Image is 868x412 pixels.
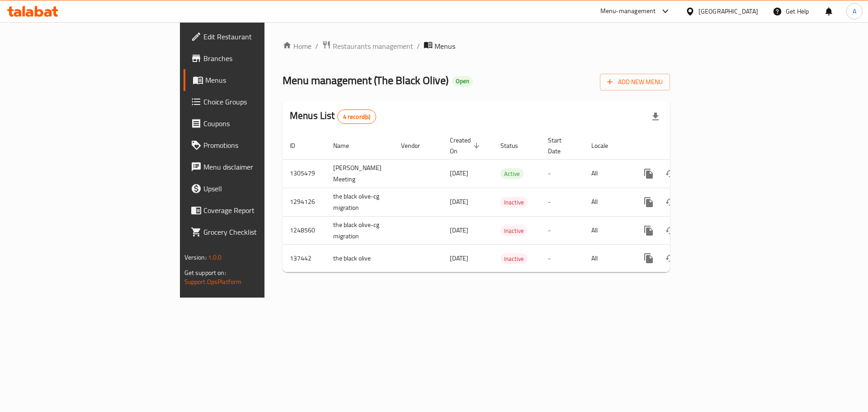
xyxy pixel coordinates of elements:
[333,140,361,151] span: Name
[417,41,420,52] li: /
[322,40,413,52] a: Restaurants management
[184,199,325,221] a: Coverage Report
[584,245,631,272] td: All
[203,140,318,151] span: Promotions
[203,205,318,216] span: Coverage Report
[290,109,376,124] h2: Menus List
[452,77,473,85] span: Open
[591,140,620,151] span: Locale
[450,196,468,208] span: [DATE]
[283,70,448,90] span: Menu management ( The Black Olive )
[638,163,660,185] button: more
[600,6,656,17] div: Menu-management
[337,109,377,124] div: Total records count
[541,216,584,245] td: -
[184,91,325,113] a: Choice Groups
[631,132,732,160] th: Actions
[541,245,584,272] td: -
[500,254,528,264] span: Inactive
[500,168,524,179] div: Active
[450,252,468,264] span: [DATE]
[853,6,856,16] span: A
[283,40,670,52] nav: breadcrumb
[600,74,670,90] button: Add New Menu
[338,113,376,121] span: 4 record(s)
[333,41,413,52] span: Restaurants management
[660,163,681,185] button: Change Status
[660,191,681,213] button: Change Status
[638,247,660,269] button: more
[638,191,660,213] button: more
[607,76,663,88] span: Add New Menu
[326,216,394,245] td: the black olive-cg migration
[326,245,394,272] td: the black olive
[184,178,325,199] a: Upsell
[660,220,681,242] button: Change Status
[500,140,530,151] span: Status
[638,220,660,242] button: more
[450,135,482,156] span: Created On
[450,167,468,179] span: [DATE]
[541,188,584,216] td: -
[450,224,468,236] span: [DATE]
[208,251,222,263] span: 1.0.0
[184,267,226,279] span: Get support on:
[548,135,573,156] span: Start Date
[434,41,455,52] span: Menus
[205,75,318,85] span: Menus
[283,132,732,273] table: enhanced table
[203,183,318,194] span: Upsell
[184,69,325,91] a: Menus
[660,247,681,269] button: Change Status
[452,76,473,87] div: Open
[584,216,631,245] td: All
[541,159,584,188] td: -
[203,161,318,172] span: Menu disclaimer
[184,276,242,288] a: Support.OpsPlatform
[203,96,318,107] span: Choice Groups
[203,227,318,237] span: Grocery Checklist
[584,188,631,216] td: All
[401,140,432,151] span: Vendor
[326,188,394,216] td: the black olive-cg migration
[290,140,307,151] span: ID
[645,106,666,128] div: Export file
[184,156,325,178] a: Menu disclaimer
[184,26,325,47] a: Edit Restaurant
[184,251,207,263] span: Version:
[500,225,528,236] div: Inactive
[203,118,318,129] span: Coupons
[203,53,318,64] span: Branches
[698,6,758,16] div: [GEOGRAPHIC_DATA]
[500,197,528,208] span: Inactive
[184,134,325,156] a: Promotions
[184,47,325,69] a: Branches
[184,221,325,243] a: Grocery Checklist
[584,159,631,188] td: All
[184,113,325,134] a: Coupons
[203,31,318,42] span: Edit Restaurant
[500,169,524,179] span: Active
[326,159,394,188] td: [PERSON_NAME] Meeting
[500,226,528,236] span: Inactive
